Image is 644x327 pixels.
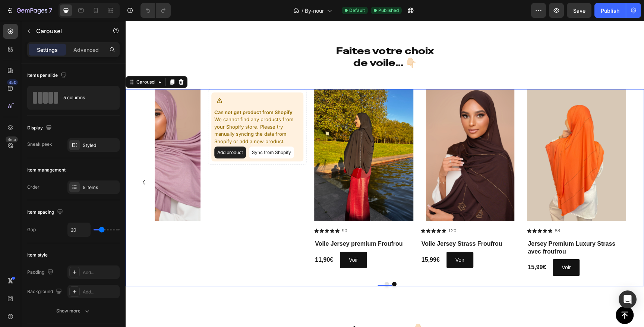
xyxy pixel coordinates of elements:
p: Settings [37,46,58,54]
div: Padding [27,267,55,277]
div: Display [27,123,53,133]
span: By-nour [305,7,324,15]
div: Item spacing [27,207,64,217]
h1: Jersey Premium Luxury Strass avec froufrou [401,218,501,236]
div: 15,99€ [401,242,421,251]
p: Can not get product from Shopify [89,88,175,95]
div: Styled [83,142,118,149]
button: Dot [259,261,263,265]
p: 90 [216,207,221,213]
div: Item management [27,167,66,173]
span: Save [573,7,585,14]
div: Show more [56,307,91,315]
button: Publish [594,3,626,18]
span: Published [378,7,399,14]
h1: Voile Jersey premium Froufrou [189,218,288,228]
button: Dot [266,261,271,265]
div: Item style [27,252,48,258]
button: Save [567,3,591,18]
div: 11,90€ [189,235,208,244]
button: Add product [89,126,120,138]
p: 7 [49,6,52,15]
div: Background [27,287,63,297]
div: Gap [27,226,36,233]
div: Open Intercom Messenger [619,290,637,308]
div: Carousel [9,58,31,65]
p: We cannot find any products from your Shopify store. Please try manually syncing the data from Sh... [89,95,175,124]
div: Add... [83,289,118,295]
div: Undo/Redo [141,3,171,18]
button: Show more [27,304,120,318]
div: Beta [6,136,18,142]
span: Voir [330,236,339,242]
input: Auto [68,223,90,236]
p: 120 [323,207,331,213]
div: 5 items [83,184,118,191]
div: Order [27,184,40,191]
div: Sneak peek [27,141,52,148]
span: Default [349,7,365,14]
a: Voile Jersey Strass Froufrou [295,68,394,200]
h1: Voile Jersey Strass Froufrou [295,218,394,228]
span: Voir [436,243,445,249]
button: Sync from Shopify [123,126,168,138]
div: 15,99€ [295,235,315,244]
div: 5 columns [63,89,109,106]
button: 7 [3,3,56,18]
div: Publish [601,7,619,15]
a: Voile Jersey premium Froufrou [189,68,288,200]
p: Carousel [36,26,100,35]
p: 88 [429,207,434,213]
p: Advanced [73,46,99,54]
span: / [302,7,303,15]
a: Jersey Premium Luxury Strass avec froufrou [401,68,501,200]
iframe: Design area [126,21,644,327]
span: Voir [223,236,232,242]
div: 450 [7,79,18,85]
div: Add... [83,269,118,276]
div: Items per slide [27,70,68,81]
